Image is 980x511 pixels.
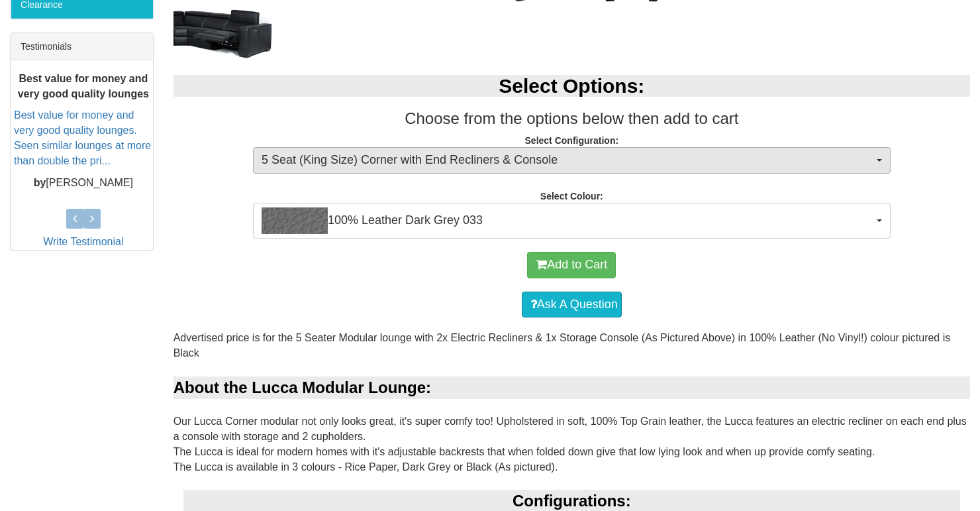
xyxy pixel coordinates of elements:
[527,252,616,278] button: Add to Cart
[253,147,891,174] button: 5 Seat (King Size) Corner with End Recliners & Console
[499,75,644,97] b: Select Options:
[34,177,46,188] b: by
[14,109,151,166] a: Best value for money and very good quality lounges. Seen similar lounges at more than double the ...
[522,292,622,318] a: Ask A Question
[43,236,123,247] a: Write Testimonial
[173,110,970,127] h3: Choose from the options below then add to cart
[262,207,873,234] span: 100% Leather Dark Grey 033
[540,191,603,201] strong: Select Colour:
[11,33,153,60] div: Testimonials
[262,207,328,234] img: 100% Leather Dark Grey 033
[262,152,873,169] span: 5 Seat (King Size) Corner with End Recliners & Console
[18,73,149,99] b: Best value for money and very good quality lounges
[525,135,619,146] strong: Select Configuration:
[253,203,891,239] button: 100% Leather Dark Grey 033100% Leather Dark Grey 033
[173,376,970,399] div: About the Lucca Modular Lounge:
[14,176,153,191] p: [PERSON_NAME]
